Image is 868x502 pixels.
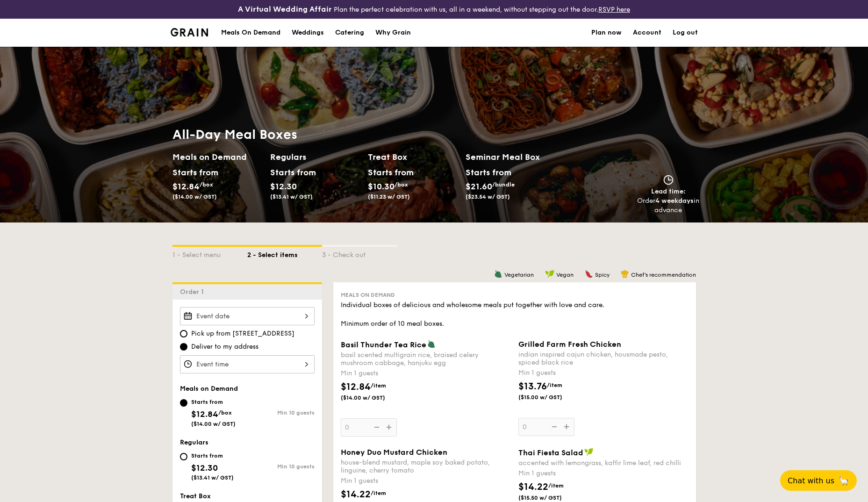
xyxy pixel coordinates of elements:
[631,272,696,278] span: Chef's recommendation
[341,351,511,367] div: basil scented multigrain rice, braised celery mushroom cabbage, hanjuku egg
[180,355,315,373] input: Event time
[335,19,364,47] div: Catering
[368,165,409,179] div: Starts from
[215,19,286,47] a: Meals On Demand
[518,494,582,502] span: ($15.50 w/ GST)
[595,272,610,278] span: Spicy
[633,19,661,47] a: Account
[788,476,834,485] span: Chat with us
[341,459,511,474] div: house-blend mustard, maple soy baked potato, linguine, cherry tomato
[556,272,574,278] span: Vegan
[180,307,315,325] input: Event date
[191,421,236,427] span: ($14.00 w/ GST)
[341,381,371,393] span: $12.84
[375,19,411,47] div: Why Grain
[370,19,416,47] a: Why Grain
[466,151,563,164] h2: Seminar Meal Box
[545,270,554,278] img: icon-vegan.f8ff3823.svg
[218,409,232,416] span: /box
[518,469,689,478] div: Min 1 guests
[371,490,386,496] span: /item
[180,438,208,446] span: Regulars
[270,151,360,164] h2: Regulars
[341,340,426,349] span: Basil Thunder Tea Rice
[518,368,689,378] div: Min 1 guests
[341,394,404,402] span: ($14.00 w/ GST)
[180,288,208,296] span: Order 1
[341,476,511,486] div: Min 1 guests
[621,270,629,278] img: icon-chef-hat.a58ddaea.svg
[292,19,324,47] div: Weddings
[191,463,218,473] span: $12.30
[518,459,689,467] div: accented with lemongrass, kaffir lime leaf, red chilli
[180,385,238,393] span: Meals on Demand
[548,482,564,489] span: /item
[180,343,187,351] input: Deliver to my address
[637,196,700,215] div: Order in advance
[238,4,332,15] h4: A Virtual Wedding Affair
[172,151,263,164] h2: Meals on Demand
[180,399,187,407] input: Starts from$12.84/box($14.00 w/ GST)Min 10 guests
[504,272,534,278] span: Vegetarian
[466,165,511,179] div: Starts from
[584,448,594,456] img: icon-vegan.f8ff3823.svg
[180,453,187,460] input: Starts from$12.30($13.41 w/ GST)Min 10 guests
[341,489,371,500] span: $14.22
[780,470,857,491] button: Chat with us🦙
[247,463,315,470] div: Min 10 guests
[838,475,849,486] span: 🦙
[661,175,675,185] img: icon-clock.2db775ea.svg
[518,394,582,401] span: ($15.00 w/ GST)
[191,342,258,351] span: Deliver to my address
[651,187,686,195] span: Lead time:
[492,181,515,188] span: /bundle
[270,194,313,200] span: ($13.41 w/ GST)
[673,19,698,47] a: Log out
[191,329,294,338] span: Pick up from [STREET_ADDRESS]
[270,165,312,179] div: Starts from
[341,301,689,329] div: Individual boxes of delicious and wholesome meals put together with love and care. Minimum order ...
[172,194,217,200] span: ($14.00 w/ GST)
[322,247,397,260] div: 3 - Check out
[518,381,547,392] span: $13.76
[591,19,622,47] a: Plan now
[172,165,214,179] div: Starts from
[330,19,370,47] a: Catering
[368,151,458,164] h2: Treat Box
[171,28,208,36] img: Grain
[341,369,511,378] div: Min 1 guests
[191,398,236,406] div: Starts from
[172,126,563,143] h1: All-Day Meal Boxes
[341,448,447,457] span: Honey Duo Mustard Chicken
[368,194,410,200] span: ($11.23 w/ GST)
[286,19,330,47] a: Weddings
[547,382,562,388] span: /item
[221,19,280,47] div: Meals On Demand
[427,340,436,348] img: icon-vegetarian.fe4039eb.svg
[341,292,395,298] span: Meals on Demand
[172,247,247,260] div: 1 - Select menu
[191,452,234,459] div: Starts from
[180,330,187,337] input: Pick up from [STREET_ADDRESS]
[247,409,315,416] div: Min 10 guests
[518,481,548,493] span: $14.22
[247,247,322,260] div: 2 - Select items
[518,351,689,366] div: indian inspired cajun chicken, housmade pesto, spiced black rice
[180,492,211,500] span: Treat Box
[165,4,703,15] div: Plan the perfect celebration with us, all in a weekend, without stepping out the door.
[395,181,408,188] span: /box
[585,270,593,278] img: icon-spicy.37a8142b.svg
[371,382,386,389] span: /item
[598,6,630,14] a: RSVP here
[494,270,502,278] img: icon-vegetarian.fe4039eb.svg
[191,409,218,419] span: $12.84
[518,340,621,349] span: Grilled Farm Fresh Chicken
[655,197,694,205] strong: 4 weekdays
[466,181,492,192] span: $21.60
[368,181,395,192] span: $10.30
[270,181,297,192] span: $12.30
[172,181,200,192] span: $12.84
[518,448,583,457] span: Thai Fiesta Salad
[191,474,234,481] span: ($13.41 w/ GST)
[466,194,510,200] span: ($23.54 w/ GST)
